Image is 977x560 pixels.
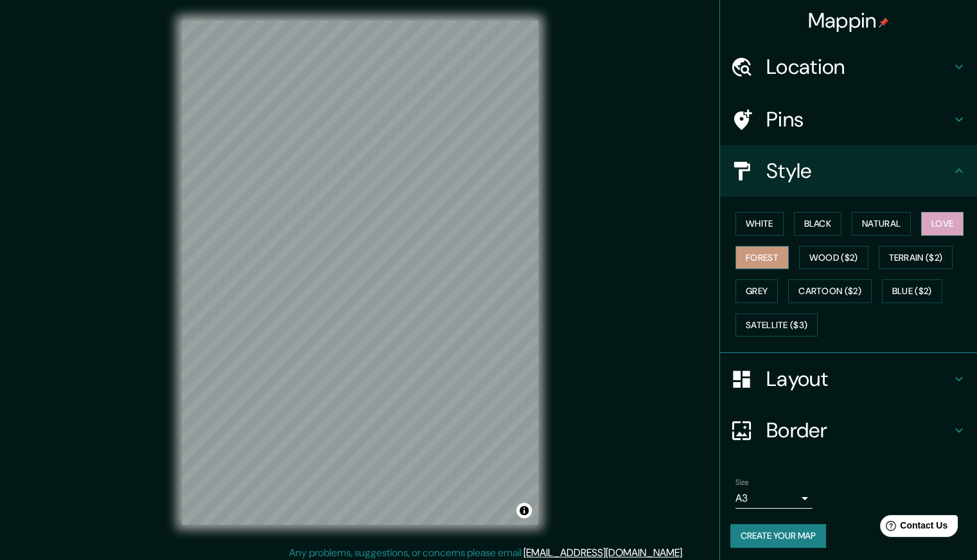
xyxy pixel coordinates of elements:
[516,503,532,518] button: Toggle attribution
[720,145,977,197] div: Style
[735,477,749,488] label: Size
[808,8,890,33] h4: Mappin
[766,107,951,132] h4: Pins
[852,212,911,236] button: Natural
[879,17,889,28] img: pin-icon.png
[182,21,538,525] canvas: Map
[720,94,977,145] div: Pins
[882,279,942,303] button: Blue ($2)
[735,246,789,270] button: Forest
[735,313,818,337] button: Satellite ($3)
[863,510,963,546] iframe: Help widget launcher
[720,353,977,405] div: Layout
[794,212,842,236] button: Black
[799,246,868,270] button: Wood ($2)
[524,546,682,559] a: [EMAIL_ADDRESS][DOMAIN_NAME]
[720,405,977,456] div: Border
[766,158,951,184] h4: Style
[735,279,778,303] button: Grey
[766,366,951,392] h4: Layout
[766,54,951,80] h4: Location
[788,279,872,303] button: Cartoon ($2)
[766,417,951,443] h4: Border
[735,488,813,509] div: A3
[879,246,953,270] button: Terrain ($2)
[720,41,977,92] div: Location
[735,212,784,236] button: White
[921,212,964,236] button: Love
[730,524,826,548] button: Create your map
